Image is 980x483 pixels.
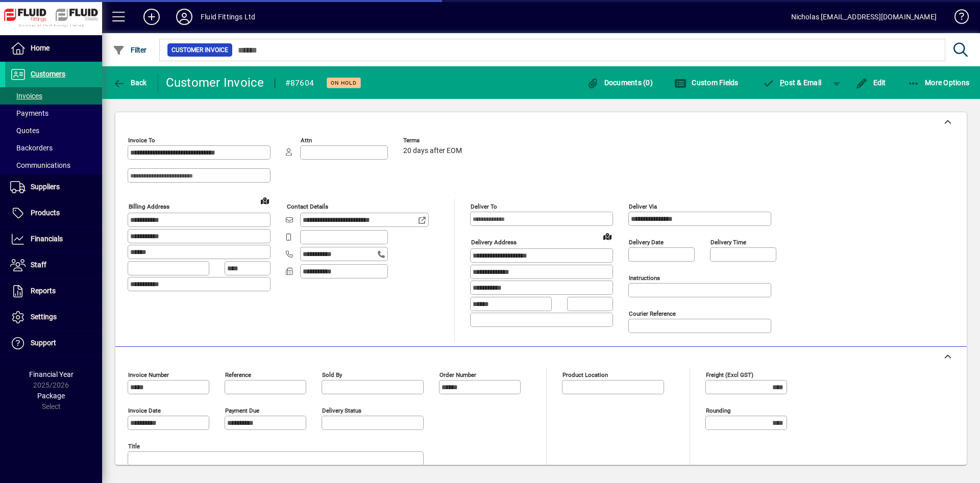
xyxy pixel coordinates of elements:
mat-label: Payment due [225,407,259,414]
mat-label: Sold by [322,371,342,378]
mat-label: Reference [225,371,251,378]
span: Payments [10,109,48,117]
button: Profile [168,8,201,26]
mat-label: Delivery status [322,407,361,414]
span: Back [113,79,147,87]
mat-label: Deliver via [629,203,657,210]
mat-label: Deliver To [471,203,497,210]
a: Support [5,331,102,356]
a: Home [5,36,102,61]
a: Products [5,200,102,226]
mat-label: Title [128,443,140,450]
span: Customers [31,70,65,78]
button: Edit [853,73,889,92]
mat-label: Invoice number [128,371,169,378]
mat-label: Invoice date [128,407,161,414]
mat-label: Invoice To [128,137,155,144]
button: Filter [110,41,150,59]
mat-label: Order number [439,371,476,378]
span: Financials [31,235,63,243]
a: View on map [599,228,616,244]
span: Suppliers [31,183,60,191]
button: Custom Fields [672,73,741,92]
span: Quotes [10,126,39,135]
a: View on map [257,192,273,209]
mat-label: Instructions [629,274,660,282]
mat-label: Attn [301,137,312,144]
mat-label: Courier Reference [629,310,676,317]
div: Fluid Fittings Ltd [201,9,255,25]
a: Quotes [5,122,102,139]
span: Settings [31,313,57,321]
a: Invoices [5,87,102,105]
a: Backorders [5,139,102,157]
span: On hold [331,80,357,86]
button: Documents (0) [584,73,655,92]
span: P [780,79,785,87]
a: Financials [5,226,102,252]
button: Back [110,73,150,92]
span: Filter [113,46,147,54]
a: Knowledge Base [947,2,967,35]
button: More Options [905,73,972,92]
a: Reports [5,278,102,304]
span: Products [31,209,60,217]
button: Add [135,8,168,26]
span: More Options [908,79,970,87]
span: Support [31,339,56,347]
span: Invoices [10,92,42,100]
app-page-header-button: Back [102,73,158,92]
span: Terms [403,137,464,144]
mat-label: Freight (excl GST) [706,371,753,378]
span: Backorders [10,144,53,152]
span: Communications [10,161,70,169]
span: ost & Email [763,79,822,87]
div: Customer Invoice [166,74,264,91]
span: Home [31,44,50,52]
mat-label: Delivery time [710,239,746,246]
span: Financial Year [29,370,73,378]
span: Customer Invoice [171,45,228,55]
a: Settings [5,304,102,330]
span: Custom Fields [674,79,739,87]
a: Staff [5,252,102,278]
span: Documents (0) [586,79,653,87]
span: Edit [855,79,886,87]
div: #87604 [285,75,314,91]
mat-label: Product location [562,371,608,378]
button: Post & Email [757,73,827,92]
mat-label: Rounding [706,407,730,414]
div: Nicholas [EMAIL_ADDRESS][DOMAIN_NAME] [791,9,937,25]
span: 20 days after EOM [403,147,462,155]
a: Communications [5,157,102,174]
span: Reports [31,287,56,295]
mat-label: Delivery date [629,239,664,246]
a: Suppliers [5,174,102,200]
span: Staff [31,261,46,269]
span: Package [37,392,65,400]
a: Payments [5,105,102,122]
